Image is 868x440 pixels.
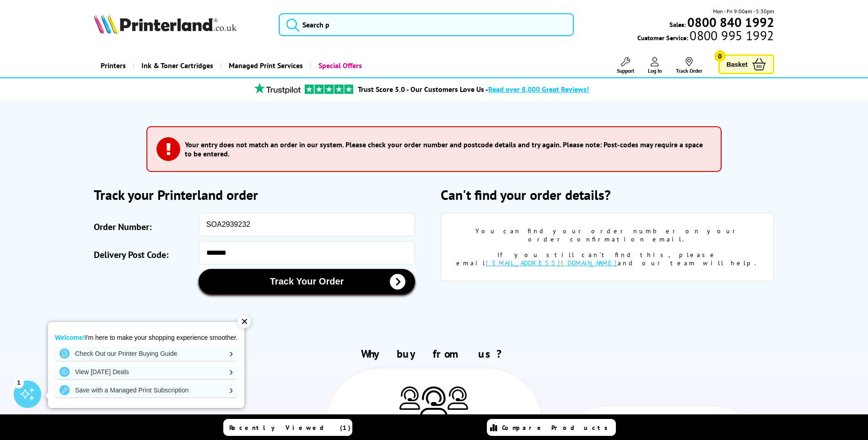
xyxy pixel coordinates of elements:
[713,7,774,16] span: Mon - Fri 9:00am - 5:30pm
[185,140,707,158] h3: Your entry does not match an order in our system. Please check your order number and postcode det...
[688,31,774,40] span: 0800 995 1992
[250,83,305,94] img: trustpilot rating
[676,57,702,74] a: Track Order
[488,85,589,94] span: Read over 8,000 Great Reviews!
[502,424,613,432] span: Compare Products
[447,386,468,410] img: Printer Experts
[487,419,616,436] a: Compare Products
[455,251,760,267] div: If you still can't find this, please email and our team will help.
[727,58,748,70] span: Basket
[714,50,726,62] span: 0
[94,54,133,77] a: Printers
[94,217,194,236] label: Order Number:
[718,54,774,74] a: Basket 0
[55,334,85,341] strong: Welcome!
[238,315,251,328] div: ✕
[94,14,237,34] img: Printerland Logo
[94,186,427,204] h2: Track your Printerland order
[310,54,369,77] a: Special Offers
[648,57,662,74] a: Log In
[229,424,351,432] span: Recently Viewed (1)
[617,57,634,74] a: Support
[279,13,574,36] input: Search p
[420,386,447,418] img: Printer Experts
[94,14,267,36] a: Printerland Logo
[55,333,237,342] p: I'm here to make your shopping experience smoother.
[305,85,353,94] img: trustpilot rating
[94,347,774,361] h2: Why buy from us?
[55,365,237,379] a: View [DATE] Deals
[637,31,774,42] span: Customer Service:
[455,227,760,243] div: You can find your order number on your order confirmation email.
[669,20,686,29] span: Sales:
[133,54,220,77] a: Ink & Toner Cartridges
[55,346,237,361] a: Check Out our Printer Buying Guide
[199,269,415,294] button: Track Your Order
[617,67,634,74] span: Support
[686,18,774,27] a: 0800 840 1992
[648,67,662,74] span: Log In
[55,383,237,397] a: Save with a Managed Print Subscription
[687,14,774,31] b: 0800 840 1992
[223,419,352,436] a: Recently Viewed (1)
[14,377,24,387] div: 1
[94,246,194,264] label: Delivery Post Code:
[441,186,774,204] h2: Can't find your order details?
[220,54,310,77] a: Managed Print Services
[399,386,420,410] img: Printer Experts
[358,85,589,94] a: Trust Score 5.0 - Our Customers Love Us -Read over 8,000 Great Reviews!
[141,54,213,77] span: Ink & Toner Cartridges
[199,213,415,236] input: eg: SOA123456 or SO123456
[486,259,618,267] a: [EMAIL_ADDRESS][DOMAIN_NAME]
